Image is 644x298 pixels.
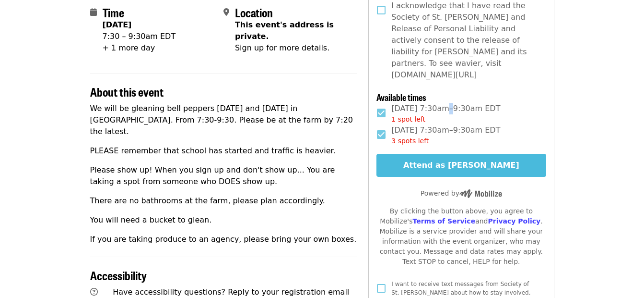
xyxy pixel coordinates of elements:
i: question-circle icon [90,287,98,297]
span: Sign up for more details. [235,43,329,52]
span: 3 spots left [391,137,429,145]
i: map-marker-alt icon [223,8,229,17]
i: calendar icon [90,8,97,17]
p: Please show up! When you sign up and don't show up... You are taking a spot from someone who DOES... [90,164,357,187]
span: Location [235,4,273,21]
a: Privacy Policy [488,217,540,225]
a: Terms of Service [412,217,475,225]
p: We will be gleaning bell peppers [DATE] and [DATE] in [GEOGRAPHIC_DATA]. From 7:30-9:30. Please b... [90,103,357,137]
span: I want to receive text messages from Society of St. [PERSON_NAME] about how to stay involved. [391,281,530,296]
p: You will need a bucket to glean. [90,214,357,226]
button: Attend as [PERSON_NAME] [376,154,546,177]
span: This event's address is private. [235,20,334,41]
span: [DATE] 7:30am–9:30am EDT [391,124,500,146]
p: If you are taking produce to an agency, please bring your own boxes. [90,234,357,245]
span: [DATE] 7:30am–9:30am EDT [391,103,500,124]
span: 1 spot left [391,115,425,123]
div: By clicking the button above, you agree to Mobilize's and . Mobilize is a service provider and wi... [376,206,546,267]
span: Powered by [421,189,502,197]
img: Powered by Mobilize [459,189,502,198]
strong: [DATE] [103,20,132,29]
p: PLEASE remember that school has started and traffic is heavier. [90,145,357,157]
span: Accessibility [90,267,147,284]
p: There are no bathrooms at the farm, please plan accordingly. [90,195,357,207]
span: Time [103,4,124,21]
div: 7:30 – 9:30am EDT [103,31,176,42]
div: + 1 more day [103,42,176,54]
span: About this event [90,83,164,100]
span: Available times [376,91,426,103]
